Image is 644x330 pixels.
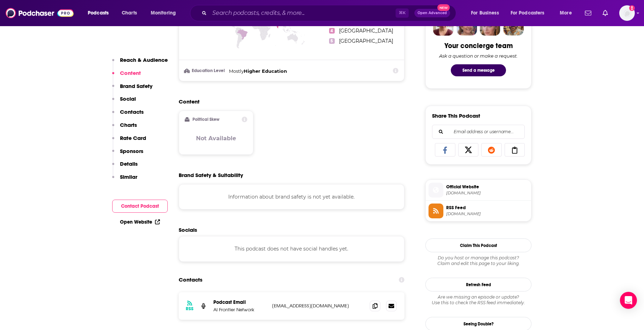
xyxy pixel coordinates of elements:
[600,7,611,19] a: Show notifications dropdown
[179,273,202,287] h2: Contacts
[582,7,594,19] a: Show notifications dropdown
[112,108,144,122] button: Contacts
[329,28,335,34] span: 4
[120,122,137,128] p: Charts
[560,8,572,18] span: More
[396,8,409,18] span: ⌘ K
[151,8,176,18] span: Monitoring
[120,95,136,102] p: Social
[446,190,528,196] span: aifn.co
[120,148,143,154] p: Sponsors
[179,226,404,233] h2: Socials
[425,255,531,261] span: Do you host or manage this podcast?
[120,83,153,89] p: Brand Safety
[435,143,455,157] a: Share on Facebook
[197,5,463,21] div: Search podcasts, credits, & more...
[458,143,479,157] a: Share on X/Twitter
[429,183,528,198] a: Official Website[DOMAIN_NAME]
[120,57,168,63] p: Reach & Audience
[112,148,143,161] button: Sponsors
[339,38,393,44] span: [GEOGRAPHIC_DATA]
[505,143,525,157] a: Copy Link
[192,117,219,122] h2: Political Skew
[120,160,138,167] p: Details
[120,135,146,141] p: Rate Card
[209,7,396,19] input: Search podcasts, credits, & more...
[329,38,335,44] span: 5
[112,200,168,213] button: Contact Podcast
[339,28,393,34] span: [GEOGRAPHIC_DATA]
[112,95,136,108] button: Social
[432,125,525,139] div: Search followers
[112,173,137,187] button: Similar
[272,303,364,309] p: [EMAIL_ADDRESS][DOMAIN_NAME]
[414,9,450,17] button: Open AdvancedNew
[196,135,236,142] h3: Not Available
[83,7,118,19] button: open menu
[619,5,635,21] button: Show profile menu
[446,211,528,217] span: cdn.aifn.co
[425,255,531,266] div: Claim and edit this page to your liking.
[481,143,502,157] a: Share on Reddit
[446,184,528,190] span: Official Website
[444,41,513,50] div: Your concierge team
[437,4,450,11] span: New
[117,7,141,19] a: Charts
[146,7,185,19] button: open menu
[506,7,555,19] button: open menu
[418,11,447,15] span: Open Advanced
[179,172,243,178] h2: Brand Safety & Suitability
[112,70,141,83] button: Content
[629,5,635,11] svg: Add a profile image
[88,8,109,18] span: Podcasts
[446,205,528,211] span: RSS Feed
[451,64,506,76] button: Send a message
[425,238,531,252] button: Claim This Podcast
[471,8,499,18] span: For Business
[179,184,404,210] div: Information about brand safety is not yet available.
[6,6,74,20] img: Podchaser - Follow, Share and Rate Podcasts
[122,8,137,18] span: Charts
[112,160,138,173] button: Details
[185,69,226,73] h3: Education Level
[555,7,581,19] button: open menu
[213,307,266,313] p: AI Frontier Network
[112,57,168,70] button: Reach & Audience
[620,292,637,309] div: Open Intercom Messenger
[120,219,160,225] a: Open Website
[511,8,545,18] span: For Podcasters
[120,70,141,76] p: Content
[120,108,144,115] p: Contacts
[425,278,531,291] button: Refresh Feed
[425,294,531,306] div: Are we missing an episode or update? Use this to check the RSS feed immediately.
[179,236,404,261] div: This podcast does not have social handles yet.
[120,173,137,180] p: Similar
[213,299,266,305] p: Podcast Email
[112,122,137,135] button: Charts
[619,5,635,21] img: User Profile
[438,125,519,139] input: Email address or username...
[429,204,528,218] a: RSS Feed[DOMAIN_NAME]
[179,98,399,105] h2: Content
[244,68,287,74] span: Higher Education
[229,68,244,74] span: Mostly
[112,83,153,96] button: Brand Safety
[112,135,146,148] button: Rate Card
[439,53,518,59] div: Ask a question or make a request.
[432,112,480,119] h3: Share This Podcast
[466,7,508,19] button: open menu
[619,5,635,21] span: Logged in as kindrieri
[186,306,194,312] h3: RSS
